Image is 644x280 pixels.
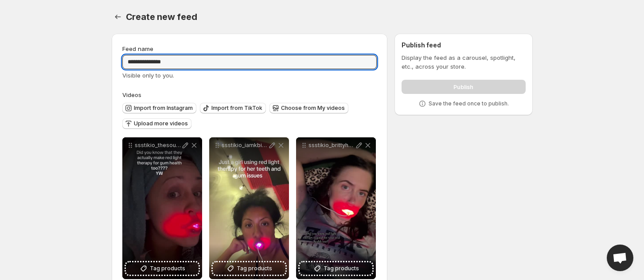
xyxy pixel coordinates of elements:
p: Display the feed as a carousel, spotlight, etc., across your store. [402,53,525,71]
span: Videos [122,91,141,98]
button: Tag products [300,262,372,275]
p: ssstikio_thesouthernblondemom_1756324140581 [135,142,181,149]
p: ssstikio_iamkbillz_1756324107526 [222,142,268,149]
div: ssstikio_iamkbillz_1756324107526Tag products [209,137,289,279]
button: Settings [112,11,124,23]
span: Create new feed [126,12,197,22]
button: Import from Instagram [122,103,196,113]
div: ssstikio_brittyheb_1756324047530Tag products [296,137,376,279]
span: Visible only to you. [122,72,174,79]
p: ssstikio_brittyheb_1756324047530 [308,142,355,149]
span: Tag products [324,264,359,273]
span: Upload more videos [134,120,188,127]
span: Import from Instagram [134,105,193,112]
button: Tag products [126,262,199,275]
div: ssstikio_thesouthernblondemom_1756324140581Tag products [122,137,202,279]
button: Tag products [213,262,285,275]
button: Import from TikTok [200,103,266,113]
button: Upload more videos [122,118,191,129]
span: Feed name [122,45,153,52]
div: Open chat [607,245,633,271]
span: Tag products [150,264,185,273]
button: Choose from My videos [269,103,348,113]
span: Choose from My videos [281,105,345,112]
span: Import from TikTok [211,105,262,112]
h2: Publish feed [402,41,525,50]
span: Tag products [237,264,272,273]
p: Save the feed once to publish. [429,100,509,107]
